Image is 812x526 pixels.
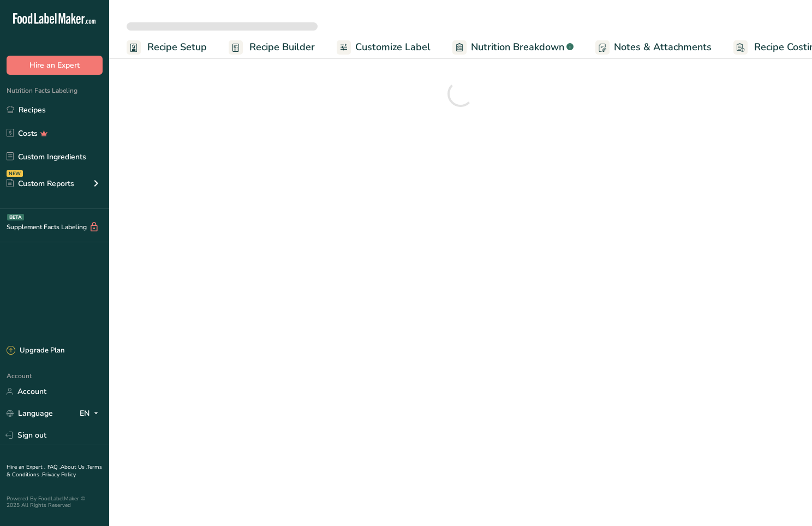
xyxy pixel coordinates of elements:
a: Nutrition Breakdown [452,35,574,59]
a: Recipe Setup [127,35,207,59]
span: Customize Label [355,40,431,55]
button: Hire an Expert [7,56,103,75]
div: Upgrade Plan [7,345,64,356]
span: Recipe Builder [249,40,315,55]
div: Powered By FoodLabelMaker © 2025 All Rights Reserved [7,495,103,509]
a: Terms & Conditions . [7,463,102,479]
div: Custom Reports [7,178,74,189]
div: BETA [7,214,24,220]
a: About Us . [61,463,87,471]
span: Notes & Attachments [614,40,712,55]
a: Hire an Expert . [7,463,45,471]
a: Notes & Attachments [595,35,712,59]
span: Nutrition Breakdown [471,40,564,55]
span: Recipe Setup [147,40,207,55]
div: NEW [7,170,23,177]
div: EN [80,407,103,420]
a: Privacy Policy [42,471,76,479]
a: Language [7,404,53,423]
a: Recipe Builder [229,35,315,59]
a: Customize Label [337,35,431,59]
a: FAQ . [47,463,61,471]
